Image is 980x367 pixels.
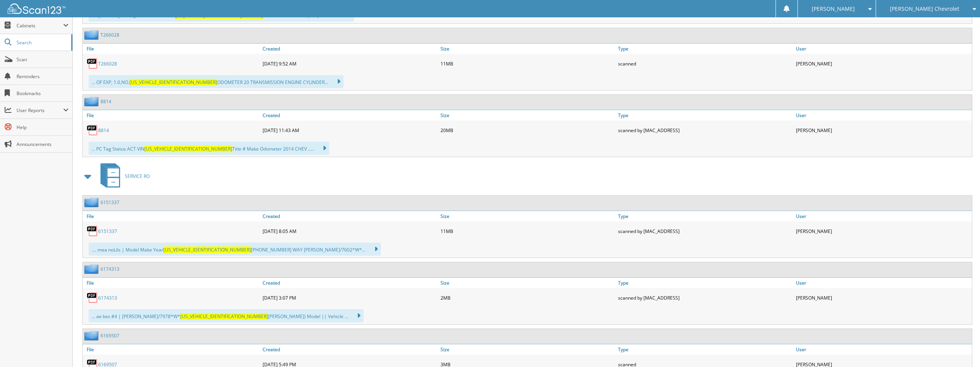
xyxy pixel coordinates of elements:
a: 6151337 [98,228,117,235]
div: 20MB [439,122,616,138]
img: PDF.png [87,292,98,303]
a: User [794,278,972,288]
a: Created [261,110,439,121]
div: [PERSON_NAME] [794,122,972,138]
a: 8814 [101,98,111,105]
img: PDF.png [87,58,98,69]
div: ... ae kes #4 | [PERSON_NAME]/7978*W* [PERSON_NAME]) Model || Vehicle ... [89,309,364,322]
div: [DATE] 8:05 AM [261,223,439,239]
div: scanned [616,56,794,71]
a: User [794,44,972,54]
div: 2MB [439,290,616,305]
a: 6174313 [101,266,119,272]
a: Type [616,344,794,355]
span: [US_VEHICLE_IDENTIFICATION_NUMBER] [163,246,251,253]
span: [US_VEHICLE_IDENTIFICATION_NUMBER] [144,146,232,152]
a: Type [616,211,794,221]
a: User [794,211,972,221]
a: Size [439,44,616,54]
a: User [794,344,972,355]
a: T266028 [101,32,119,38]
img: folder2.png [84,331,101,340]
div: [DATE] 3:07 PM [261,290,439,305]
a: File [83,278,261,288]
span: User Reports [17,107,63,114]
a: Created [261,211,439,221]
a: User [794,110,972,121]
div: scanned by [MAC_ADDRESS] [616,223,794,239]
img: PDF.png [87,225,98,237]
div: 11MB [439,56,616,71]
a: Created [261,278,439,288]
div: [DATE] 11:43 AM [261,122,439,138]
span: Help [17,124,69,131]
img: PDF.png [87,124,98,136]
a: Type [616,44,794,54]
span: [US_VEHICLE_IDENTIFICATION_NUMBER] [180,313,268,320]
img: folder2.png [84,30,101,40]
div: .... mea noLils | Model Make Year [PHONE_NUMBER] WAY [PERSON_NAME]/7602*W*... [89,243,381,256]
span: [PERSON_NAME] Chevrolet [890,7,959,11]
a: 6169507 [101,332,119,339]
span: SERVICE RO [125,173,150,179]
span: [PERSON_NAME] [812,7,855,11]
a: File [83,344,261,355]
a: SERVICE RO [96,161,150,191]
span: Bookmarks [17,90,69,97]
span: Announcements [17,141,69,147]
div: ... OF EXP, 1.0,NO. ODOMETER 20 TRANSMISSION ENGINE CYLINDER... [89,75,343,88]
a: File [83,44,261,54]
a: File [83,211,261,221]
div: scanned by [MAC_ADDRESS] [616,290,794,305]
span: [US_VEHICLE_IDENTIFICATION_NUMBER] [129,79,217,85]
a: Type [616,278,794,288]
a: 6151337 [101,199,119,206]
a: T266028 [98,60,117,67]
div: ... PC Tag Status ACT VIN Title # Make Odometer 2014 CHEV ..... [89,142,329,155]
iframe: Chat Widget [941,330,980,367]
a: Size [439,211,616,221]
div: 11MB [439,223,616,239]
a: Created [261,344,439,355]
div: [DATE] 9:52 AM [261,56,439,71]
div: [PERSON_NAME] [794,223,972,239]
span: Cabinets [17,22,63,29]
img: folder2.png [84,97,101,106]
div: scanned by [MAC_ADDRESS] [616,122,794,138]
img: folder2.png [84,264,101,274]
div: [PERSON_NAME] [794,56,972,71]
a: Size [439,344,616,355]
span: Reminders [17,73,69,80]
a: Type [616,110,794,121]
a: Created [261,44,439,54]
div: [PERSON_NAME] [794,290,972,305]
a: Size [439,110,616,121]
span: Search [17,39,67,46]
img: scan123-logo-white.svg [8,3,65,14]
a: 6174313 [98,295,117,301]
a: File [83,110,261,121]
span: Scan [17,56,69,63]
img: folder2.png [84,198,101,207]
a: Size [439,278,616,288]
a: 8814 [98,127,109,134]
